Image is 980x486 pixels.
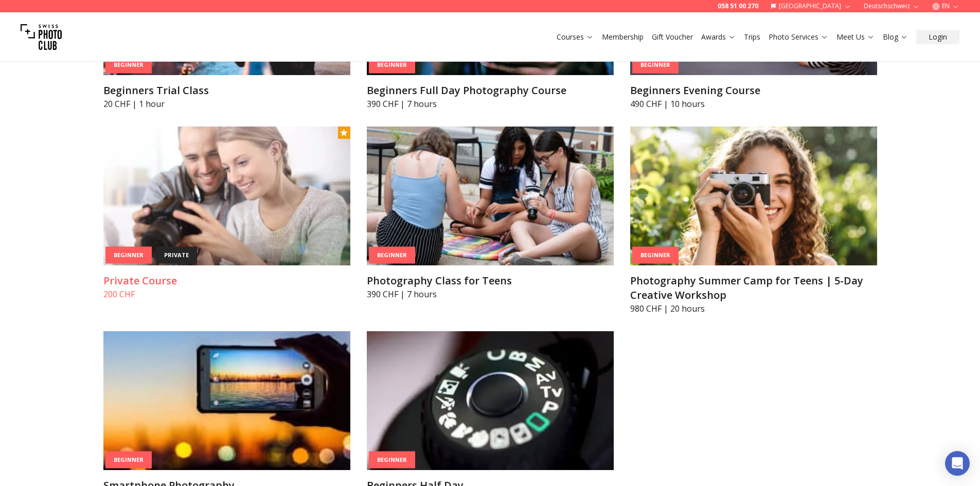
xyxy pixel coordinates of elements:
[648,30,697,44] button: Gift Voucher
[553,30,598,44] button: Courses
[832,30,879,44] button: Meet Us
[103,127,350,265] img: Private Course
[598,30,648,44] button: Membership
[367,127,614,300] a: Photography Class for TeensBeginnerPhotography Class for Teens390 CHF | 7 hours
[632,57,679,74] div: Beginner
[630,302,877,315] p: 980 CHF | 20 hours
[602,32,644,42] a: Membership
[744,32,760,42] a: Trips
[630,127,877,265] img: Photography Summer Camp for Teens | 5-Day Creative Workshop
[105,452,152,469] div: Beginner
[367,83,614,98] h3: Beginners Full Day Photography Course
[632,247,679,264] div: Beginner
[103,98,350,110] p: 20 CHF | 1 hour
[764,30,832,44] button: Photo Services
[103,127,350,300] a: Private CourseBeginnerprivatePrivate Course200 CHF
[367,274,614,288] h3: Photography Class for Teens
[105,57,152,74] div: Beginner
[367,98,614,110] p: 390 CHF | 7 hours
[836,32,875,42] a: Meet Us
[652,32,693,42] a: Gift Voucher
[630,274,877,302] h3: Photography Summer Camp for Teens | 5-Day Creative Workshop
[103,331,350,470] img: Smartphone Photography
[367,288,614,300] p: 390 CHF | 7 hours
[883,32,908,42] a: Blog
[557,32,594,42] a: Courses
[630,83,877,98] h3: Beginners Evening Course
[697,30,740,44] button: Awards
[740,30,764,44] button: Trips
[367,127,614,265] img: Photography Class for Teens
[367,331,614,470] img: Beginners Half Day
[369,247,415,264] div: Beginner
[630,127,877,315] a: Photography Summer Camp for Teens | 5-Day Creative WorkshopBeginnerPhotography Summer Camp for Te...
[916,30,959,44] button: Login
[369,57,415,74] div: Beginner
[21,16,62,58] img: Swiss photo club
[156,247,197,264] div: private
[103,83,350,98] h3: Beginners Trial Class
[769,32,828,42] a: Photo Services
[701,32,736,42] a: Awards
[879,30,912,44] button: Blog
[103,274,350,288] h3: Private Course
[630,98,877,110] p: 490 CHF | 10 hours
[105,247,152,264] div: Beginner
[103,288,350,300] p: 200 CHF
[945,451,970,476] div: Open Intercom Messenger
[718,2,758,10] a: 058 51 00 270
[369,452,415,469] div: Beginner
